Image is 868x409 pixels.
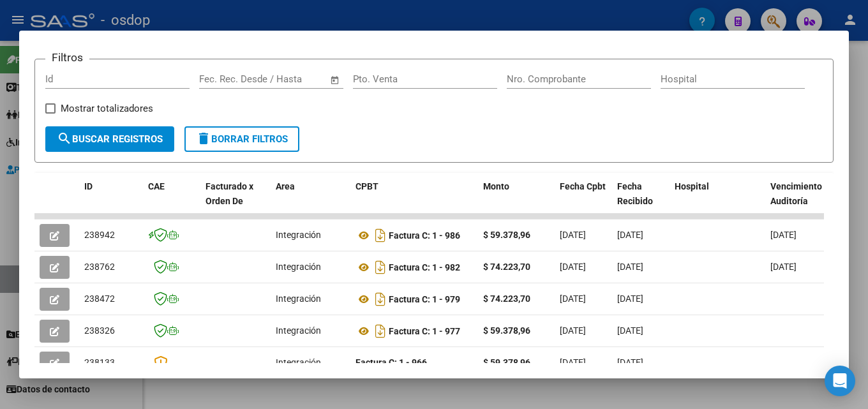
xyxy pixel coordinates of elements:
[483,294,530,304] strong: $ 74.223,70
[765,173,823,229] datatable-header-cell: Vencimiento Auditoría
[84,230,115,240] span: 238942
[612,173,670,229] datatable-header-cell: Fecha Recibido
[276,294,321,304] span: Integración
[196,131,211,146] mat-icon: delete
[355,357,427,368] strong: Factura C: 1 - 966
[199,73,241,85] input: Start date
[483,325,530,336] strong: $ 59.378,96
[560,181,606,191] span: Fecha Cpbt
[45,126,174,152] button: Buscar Registros
[617,357,643,368] span: [DATE]
[617,294,643,304] span: [DATE]
[483,230,530,240] strong: $ 59.378,96
[560,294,586,304] span: [DATE]
[372,289,389,309] i: Descargar documento
[770,181,822,206] span: Vencimiento Auditoría
[483,181,509,191] span: Monto
[617,181,653,206] span: Fecha Recibido
[389,230,460,241] strong: Factura C: 1 - 986
[478,173,555,229] datatable-header-cell: Monto
[84,325,115,336] span: 238326
[84,262,115,272] span: 238762
[276,325,321,336] span: Integración
[276,230,321,240] span: Integración
[483,262,530,272] strong: $ 74.223,70
[45,49,89,66] h3: Filtros
[555,173,612,229] datatable-header-cell: Fecha Cpbt
[617,230,643,240] span: [DATE]
[770,262,797,272] span: [DATE]
[389,326,460,336] strong: Factura C: 1 - 977
[560,325,586,336] span: [DATE]
[389,262,460,272] strong: Factura C: 1 - 982
[276,262,321,272] span: Integración
[79,173,143,229] datatable-header-cell: ID
[252,73,314,85] input: End date
[350,173,478,229] datatable-header-cell: CPBT
[560,357,586,368] span: [DATE]
[184,126,299,152] button: Borrar Filtros
[389,294,460,304] strong: Factura C: 1 - 979
[825,366,855,396] div: Open Intercom Messenger
[271,173,350,229] datatable-header-cell: Area
[200,173,271,229] datatable-header-cell: Facturado x Orden De
[84,294,115,304] span: 238472
[328,73,343,87] button: Open calendar
[84,181,93,191] span: ID
[61,101,153,116] span: Mostrar totalizadores
[560,262,586,272] span: [DATE]
[57,131,72,146] mat-icon: search
[617,325,643,336] span: [DATE]
[143,173,200,229] datatable-header-cell: CAE
[670,173,765,229] datatable-header-cell: Hospital
[770,230,797,240] span: [DATE]
[276,181,295,191] span: Area
[372,257,389,278] i: Descargar documento
[206,181,253,206] span: Facturado x Orden De
[57,133,163,145] span: Buscar Registros
[617,262,643,272] span: [DATE]
[196,133,288,145] span: Borrar Filtros
[148,181,165,191] span: CAE
[355,181,378,191] span: CPBT
[276,357,321,368] span: Integración
[483,357,530,368] strong: $ 59.378,96
[560,230,586,240] span: [DATE]
[675,181,709,191] span: Hospital
[372,225,389,246] i: Descargar documento
[84,357,115,368] span: 238133
[372,321,389,341] i: Descargar documento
